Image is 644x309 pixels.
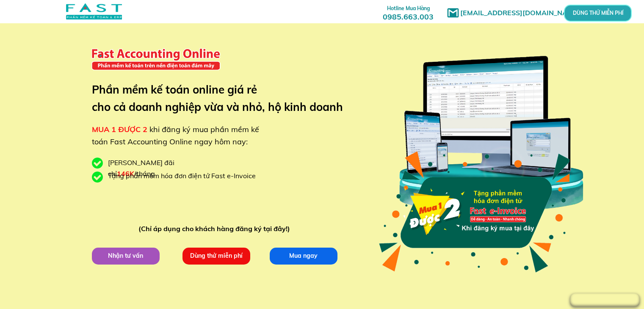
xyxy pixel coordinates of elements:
div: (Chỉ áp dụng cho khách hàng đăng ký tại đây!) [138,223,294,235]
p: Nhận tư vấn [91,247,160,264]
h3: Phần mềm kế toán online giá rẻ cho cả doanh nghiệp vừa và nhỏ, hộ kinh doanh [92,81,356,116]
span: 146K [117,169,134,178]
p: Mua ngay [269,247,337,264]
span: khi đăng ký mua phần mềm kế toán Fast Accounting Online ngay hôm nay: [92,124,259,146]
p: DÙNG THỬ MIỄN PHÍ [565,6,630,21]
h1: [EMAIL_ADDRESS][DOMAIN_NAME] [460,8,585,19]
div: [PERSON_NAME] đãi chỉ /tháng [108,157,218,179]
h3: 0985.663.003 [373,3,443,21]
span: MUA 1 ĐƯỢC 2 [92,124,147,134]
p: Dùng thử miễn phí [182,247,250,264]
span: Hotline Mua Hàng [387,5,430,11]
div: Tặng phần mềm hóa đơn điện tử Fast e-Invoice [108,171,262,182]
